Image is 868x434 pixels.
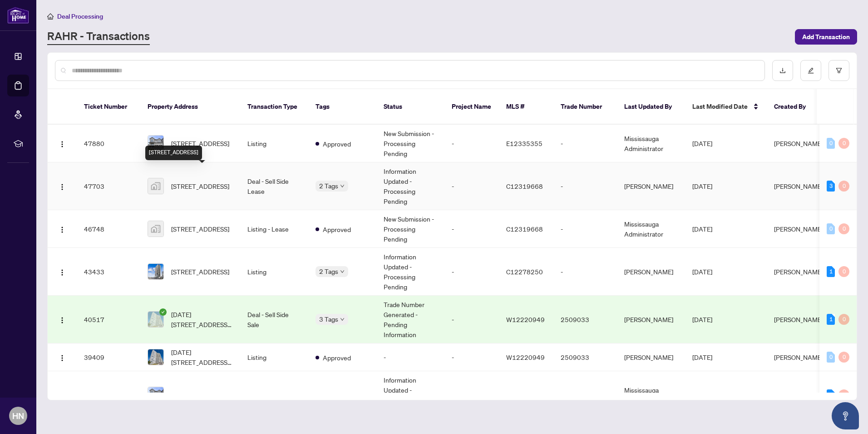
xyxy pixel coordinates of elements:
span: [PERSON_NAME] [774,225,823,233]
td: - [553,248,617,296]
span: C12278250 [506,267,543,276]
th: Tags [308,89,376,125]
img: thumbnail-img [148,387,163,403]
span: edit [808,67,814,74]
td: Information Updated - Processing Pending [376,162,444,210]
td: New Submission - Processing Pending [376,125,444,162]
div: 1 [827,314,835,325]
span: check-circle [159,308,167,316]
td: Listing - Lease [240,210,308,248]
div: 1 [827,266,835,277]
td: - [553,371,617,419]
td: New Submission - Processing Pending [376,210,444,248]
td: Mississauga Administrator [617,125,685,162]
td: Information Updated - Processing Pending [376,248,444,296]
div: 0 [838,138,849,149]
td: - [444,162,499,210]
button: edit [800,60,821,81]
div: 0 [838,266,849,277]
span: Add Transaction [802,30,850,44]
span: [PERSON_NAME] [774,391,823,399]
span: [DATE] [692,139,712,147]
th: Status [376,89,444,125]
button: Add Transaction [795,29,857,45]
img: Logo [59,226,66,233]
span: C12319668 [506,225,543,233]
td: 47880 [77,125,140,162]
td: [PERSON_NAME] [617,162,685,210]
span: [DATE] [692,225,712,233]
td: Listing [240,343,308,371]
th: Ticket Number [77,89,140,125]
a: RAHR - Transactions [47,29,150,45]
button: download [772,60,793,81]
span: [PERSON_NAME] [774,353,823,361]
td: - [444,210,499,248]
span: download [779,67,786,74]
div: 0 [827,223,835,234]
button: Logo [55,388,69,402]
img: thumbnail-img [148,178,163,194]
th: Last Modified Date [685,89,767,125]
span: down [340,269,345,274]
td: Information Updated - Processing Pending [376,371,444,419]
th: Property Address [140,89,240,125]
span: Approved [323,224,351,234]
td: - [376,343,444,371]
td: - [444,248,499,296]
span: C12319668 [506,182,543,190]
td: - [444,343,499,371]
td: Listing [240,125,308,162]
th: Created By [767,89,821,125]
td: 39409 [77,343,140,371]
img: Logo [59,317,66,324]
span: Approved [323,139,351,149]
span: E12335355 [506,139,542,147]
button: Open asap [832,402,859,429]
span: [STREET_ADDRESS] [171,181,229,191]
button: Logo [55,222,69,236]
div: 0 [838,389,849,400]
img: thumbnail-img [148,264,163,279]
button: filter [829,60,849,81]
button: Logo [55,136,69,151]
td: Listing [240,371,308,419]
span: HN [12,409,24,422]
span: down [340,317,345,322]
td: [PERSON_NAME] [617,296,685,343]
td: Listing [240,248,308,296]
span: [PERSON_NAME] [774,315,823,323]
td: 34171 [77,371,140,419]
span: Approved [323,353,351,363]
span: [DATE] [692,391,712,399]
div: 0 [838,352,849,363]
span: filter [836,67,842,74]
span: Cancelled [323,390,350,400]
span: home [47,13,54,20]
div: [STREET_ADDRESS] [145,146,202,160]
img: Logo [59,269,66,276]
button: Logo [55,179,69,193]
td: Mississauga Administrator [617,371,685,419]
td: - [444,371,499,419]
th: Trade Number [553,89,617,125]
td: - [444,296,499,343]
span: [PERSON_NAME] [774,267,823,276]
span: [STREET_ADDRESS] [171,390,229,400]
button: Logo [55,350,69,364]
span: [DATE][STREET_ADDRESS][PERSON_NAME] [171,309,233,329]
span: [STREET_ADDRESS] [171,267,229,277]
span: [DATE] [692,353,712,361]
span: [STREET_ADDRESS] [171,138,229,148]
td: Deal - Sell Side Sale [240,296,308,343]
td: 2509033 [553,296,617,343]
td: - [553,162,617,210]
th: Project Name [444,89,499,125]
td: Mississauga Administrator [617,210,685,248]
img: thumbnail-img [148,136,163,151]
div: 1 [827,389,835,400]
th: Last Updated By [617,89,685,125]
td: 43433 [77,248,140,296]
span: 2 Tags [319,181,338,191]
span: [DATE] [692,182,712,190]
